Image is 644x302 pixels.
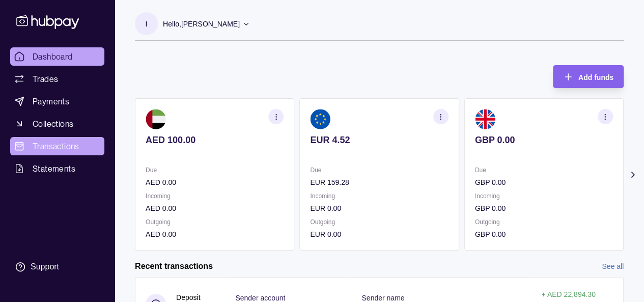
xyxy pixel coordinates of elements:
p: Due [475,164,613,176]
img: ae [146,109,166,129]
p: GBP 0.00 [475,134,613,146]
span: Transactions [33,140,79,152]
p: Sender account [235,294,285,302]
img: gb [475,109,495,129]
a: Support [10,256,104,278]
p: Sender name [361,294,404,302]
p: GBP 0.00 [475,203,613,214]
p: Outgoing [146,216,284,228]
span: Add funds [578,73,613,81]
a: Payments [10,92,104,111]
p: EUR 159.28 [310,177,448,188]
div: Support [31,261,59,272]
p: + AED 22,894.30 [541,290,595,298]
span: Statements [33,162,75,175]
p: AED 0.00 [146,177,284,188]
p: GBP 0.00 [475,229,613,240]
p: Due [310,164,448,176]
p: Outgoing [475,216,613,228]
p: EUR 0.00 [310,229,448,240]
a: See all [602,261,624,272]
p: EUR 4.52 [310,134,448,146]
p: Incoming [146,190,284,202]
a: Transactions [10,137,104,155]
h2: Recent transactions [135,261,213,272]
p: Incoming [310,190,448,202]
p: AED 0.00 [146,229,284,240]
p: Incoming [475,190,613,202]
p: EUR 0.00 [310,203,448,214]
p: AED 0.00 [146,203,284,214]
span: Collections [33,118,73,130]
p: GBP 0.00 [475,177,613,188]
p: Hello, [PERSON_NAME] [163,18,240,30]
p: AED 100.00 [146,134,284,146]
a: Trades [10,70,104,88]
a: Dashboard [10,47,104,66]
button: Add funds [553,65,624,88]
p: I [146,18,148,30]
span: Trades [33,73,58,85]
p: Due [146,164,284,176]
p: Outgoing [310,216,448,228]
img: eu [310,109,330,129]
a: Collections [10,115,104,133]
span: Payments [33,95,69,107]
span: Dashboard [33,50,73,63]
a: Statements [10,159,104,178]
